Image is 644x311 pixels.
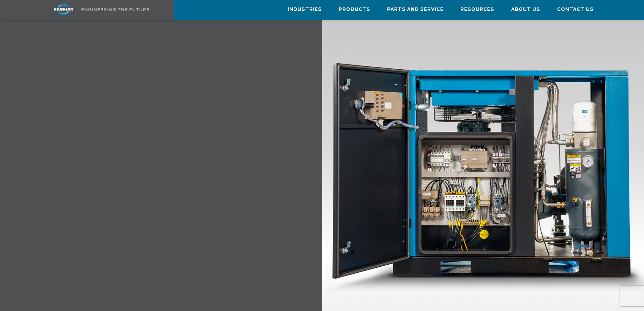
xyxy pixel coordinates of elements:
span: Resources [460,6,494,14]
span: About Us [511,6,540,14]
a: Products [339,0,370,19]
span: — [30,187,37,197]
span: — [30,155,37,164]
span: Our current KRSD single-stage air compressor models have features such as: [30,144,286,153]
span: — [30,242,37,251]
span: — [30,220,37,229]
a: Industries [288,0,322,19]
span: Contact Us [557,6,594,14]
p: Heavy duty intake filters Stainless steel control tubing Digital control panels Direct drive (no ... [30,143,305,252]
span: Products [339,6,370,14]
img: Engineering the future [81,8,149,11]
a: About Us [511,0,540,19]
span: — [30,177,37,186]
a: Resources [460,0,494,19]
span: Drive-driven that’s rivaled by many, unmatched by any. [30,79,200,130]
span: — [30,166,37,175]
span: Industries [288,6,322,14]
a: Contact Us [557,0,594,19]
span: — [30,231,37,240]
span: — [30,209,36,218]
span: Parts and Service [387,6,444,14]
span: performance [113,79,200,96]
span: — [30,198,37,207]
a: Parts and Service [387,0,444,19]
img: kaishan logo [38,3,89,15]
